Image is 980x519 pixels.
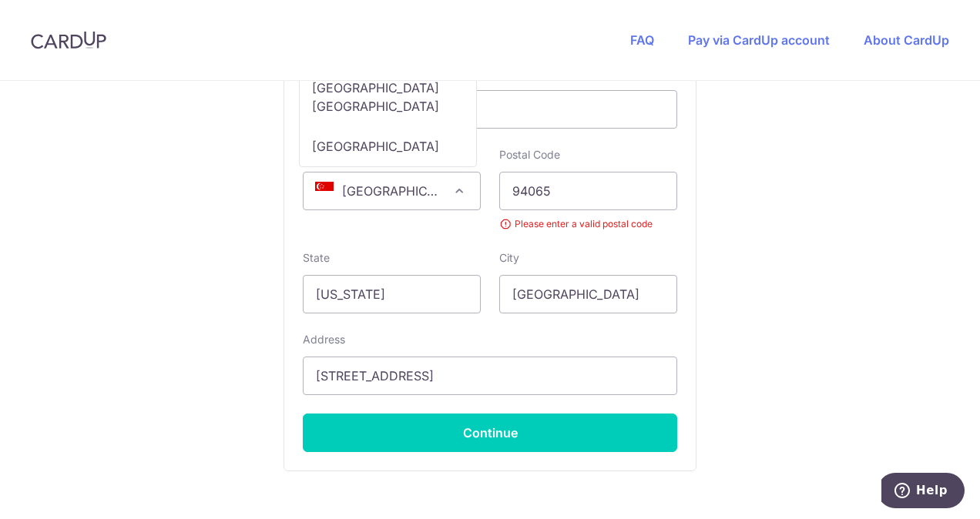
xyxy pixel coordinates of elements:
iframe: Secure card payment input frame [316,100,664,119]
label: City [499,250,519,266]
label: Address [303,332,345,347]
a: About CardUp [864,32,949,48]
small: Please enter a valid postal code [499,216,677,232]
span: Singapore [304,172,480,209]
a: Pay via CardUp account [688,32,830,48]
label: State [303,250,330,266]
span: Singapore [303,172,481,210]
input: Example 123456 [499,172,677,210]
p: [GEOGRAPHIC_DATA] [GEOGRAPHIC_DATA] [312,79,464,116]
button: Continue [303,414,677,452]
label: Postal Code [499,147,560,162]
p: [GEOGRAPHIC_DATA] [312,137,439,156]
a: FAQ [630,32,654,48]
iframe: Opens a widget where you can find more information [881,473,965,511]
img: CardUp [31,31,106,49]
